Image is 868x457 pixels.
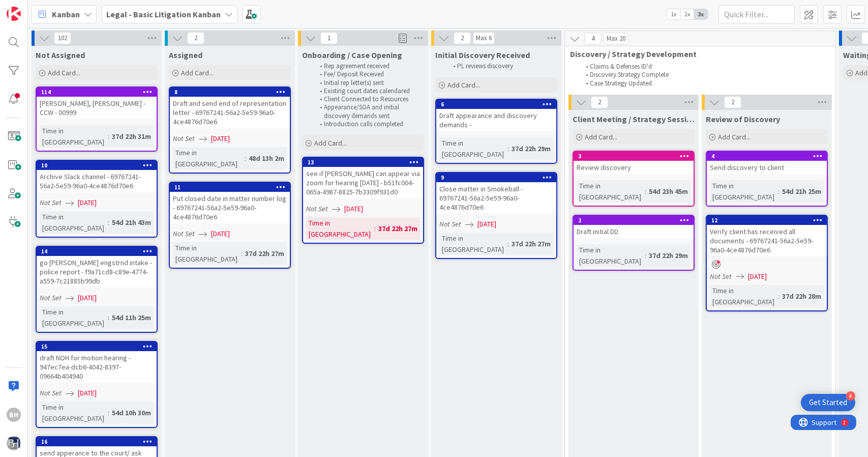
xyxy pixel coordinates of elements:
span: Onboarding / Case Opening [302,50,402,60]
div: 6 [441,101,556,108]
div: Draft and send end of representation letter - 69767241-56a2-5e59-96a0-4ce4876d70e6 [170,97,290,128]
div: Time in [GEOGRAPHIC_DATA] [439,233,507,255]
div: 15 [37,342,157,351]
div: go [PERSON_NAME] engstrnd intake - police report - f9a71cd8-c89e-4774-a559-7c21885b99db [37,256,157,288]
div: 10Archive Slack channel - 69767241-56a2-5e59-96a0-4ce4876d70e6 [37,161,157,192]
div: 12 [711,217,827,224]
span: 2x [680,9,694,19]
div: 3 [574,152,694,161]
b: Legal - Basic Litigation Kanban [106,9,221,19]
div: 9Close matter in Smokeball - 69767241-56a2-5e59-96a0-4ce4876d70e6 [436,173,556,214]
li: Rep agreement received [314,62,423,70]
div: Draft initial DD [574,225,694,238]
span: [DATE] [344,204,363,214]
div: 13 [303,158,423,167]
li: Initial rep letter(s) sent [314,79,423,87]
span: : [108,407,109,418]
div: 54d 21h 25m [780,186,824,197]
div: 12Verify client has received all documents - 69767241-56a2-5e59-96a0-4ce4876d70e6 [707,216,827,256]
span: 102 [54,32,71,44]
span: : [507,143,509,154]
div: 54d 21h 43m [109,217,154,228]
span: Review of Discovery [706,114,780,124]
div: 10 [37,161,157,170]
li: Case Strategy Updated [580,79,825,88]
span: : [108,217,109,228]
div: Time in [GEOGRAPHIC_DATA] [577,244,645,267]
li: Existing court dates calendared [314,87,423,95]
span: 1x [667,9,680,19]
li: PL reviews discovery [447,62,556,70]
div: Put closed date in matter number log - 69767241-56a2-5e59-96a0-4ce4876d70e6 [170,192,290,223]
div: Time in [GEOGRAPHIC_DATA] [173,147,245,169]
div: 3 [578,153,694,160]
span: Add Card... [718,132,751,141]
div: 48d 13h 2m [246,153,287,164]
div: 12 [707,216,827,225]
i: Not Set [40,388,62,397]
div: Max 6 [476,36,492,41]
span: Add Card... [181,68,214,77]
div: BH [7,408,21,422]
span: Assigned [169,50,202,60]
li: Appearance/SOA and initial discovery demands sent [314,103,423,120]
div: Time in [GEOGRAPHIC_DATA] [710,180,778,203]
div: 37d 22h 27m [509,238,553,249]
div: Time in [GEOGRAPHIC_DATA] [40,306,108,329]
img: Visit kanbanzone.com [7,7,21,21]
div: Time in [GEOGRAPHIC_DATA] [173,242,241,265]
div: 6Draft appearance and discovery demands - [436,100,556,131]
li: Fee/ Deposit Received [314,70,423,78]
i: Not Set [40,293,62,302]
div: Time in [GEOGRAPHIC_DATA] [710,285,778,307]
div: 8 [170,88,290,97]
span: Initial Discovery Received [435,50,530,60]
span: [DATE] [477,219,496,230]
span: [DATE] [78,197,97,208]
span: [DATE] [748,271,767,282]
i: Not Set [306,204,328,213]
div: 37d 22h 29m [509,143,553,154]
span: Support [21,2,46,14]
div: 4 [711,153,827,160]
div: 114[PERSON_NAME], [PERSON_NAME] - CCW - 00999 [37,88,157,119]
div: Time in [GEOGRAPHIC_DATA] [439,137,507,160]
div: 8Draft and send end of representation letter - 69767241-56a2-5e59-96a0-4ce4876d70e6 [170,88,290,128]
div: Time in [GEOGRAPHIC_DATA] [40,125,108,148]
span: 2 [187,32,204,44]
span: Add Card... [585,132,617,141]
div: 2 [574,216,694,225]
i: Not Set [173,134,195,143]
li: Client Connected to Resources [314,95,423,103]
div: Review discovery [574,161,694,174]
div: 10 [41,162,157,169]
div: 114 [37,88,157,97]
div: 37d 22h 27m [243,248,287,259]
div: 37d 22h 27m [376,223,420,234]
div: 2 [53,4,55,12]
span: Add Card... [314,138,347,148]
div: [PERSON_NAME], [PERSON_NAME] - CCW - 00999 [37,97,157,119]
span: [DATE] [211,228,230,239]
div: Archive Slack channel - 69767241-56a2-5e59-96a0-4ce4876d70e6 [37,170,157,192]
input: Quick Filter... [719,5,795,23]
div: 13see if [PERSON_NAME] can appear via zoom for hearing [DATE] - b51fc004-065a-4987-8825-7b3309f931d0 [303,158,423,198]
i: Not Set [439,219,461,228]
span: Discovery / Strategy Development [570,49,823,59]
li: Claims & Defenses ID'd [580,63,825,71]
div: 8 [174,89,290,96]
div: 16 [41,438,157,445]
i: Not Set [40,198,62,207]
div: 11 [170,183,290,192]
div: 9 [441,174,556,181]
div: 13 [308,159,423,166]
div: Verify client has received all documents - 69767241-56a2-5e59-96a0-4ce4876d70e6 [707,225,827,256]
span: : [108,131,109,142]
span: Not Assigned [36,50,85,60]
div: 4Send discovery to client [707,152,827,174]
span: : [245,153,246,164]
span: 4 [584,33,602,45]
div: 54d 23h 45m [646,186,691,197]
span: Client Meeting / Strategy Session [573,114,695,124]
span: : [241,248,243,259]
